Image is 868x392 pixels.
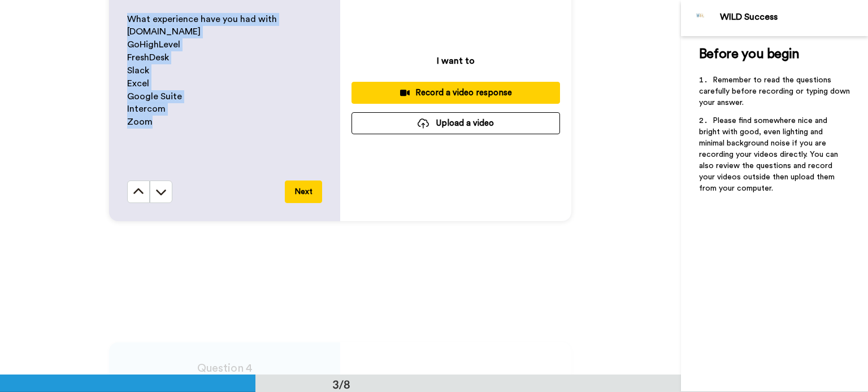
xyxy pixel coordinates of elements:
div: WILD Success [720,12,867,23]
div: Record a video response [361,87,551,99]
button: Upload a video [351,112,560,134]
button: Next [285,180,322,203]
button: Record a video response [351,82,560,104]
div: 3/8 [314,376,368,392]
span: FreshDesk [127,53,169,62]
span: Google Suite [127,92,182,101]
span: What experience have you had with [127,15,277,24]
span: Remember to read the questions carefully before recording or typing down your answer. [699,76,852,107]
span: Before you begin [699,47,799,61]
img: Profile Image [687,5,714,32]
span: GoHighLevel [127,40,180,49]
span: Please find somewhere nice and bright with good, even lighting and minimal background noise if yo... [699,117,840,192]
span: Excel [127,79,149,88]
span: Zoom [127,117,153,126]
span: [DOMAIN_NAME] [127,27,201,36]
p: I want to [437,54,475,68]
span: Slack [127,66,149,75]
span: Intercom [127,104,166,113]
